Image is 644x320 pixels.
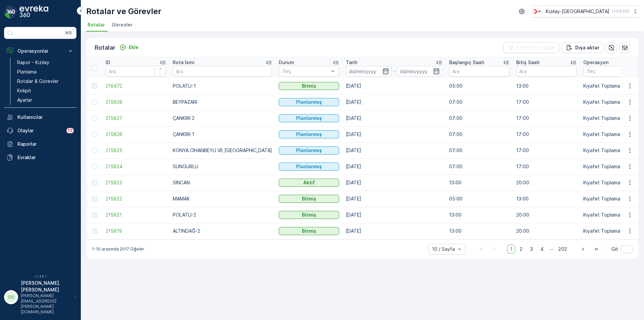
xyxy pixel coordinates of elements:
p: Operasyon [583,59,608,66]
p: Rapor - Kızılay [17,59,49,66]
span: 215823 [106,179,166,186]
span: 1 [507,245,515,254]
td: [DATE] [342,78,446,94]
td: [DATE] [342,207,446,223]
button: Bitmiş [279,211,339,219]
td: 20:00 [513,223,580,239]
div: Toggle Row Selected [92,132,97,137]
button: Filtreleri temizle [503,42,559,53]
p: Seç [282,68,329,75]
p: Filtreleri temizle [517,44,555,51]
input: dd/mm/yyyy [397,66,443,77]
p: Rotalar & Görevler [17,78,59,85]
span: Rotalar [88,21,105,28]
a: 215824 [106,163,166,170]
p: Planlama [17,68,37,75]
td: 13:00 [513,191,580,207]
td: 20:00 [513,207,580,223]
td: 17:00 [513,158,580,175]
p: - [393,67,395,75]
p: Olaylar [17,127,62,134]
p: Başlangıç Saati [449,59,484,66]
button: Planlanmış [279,98,339,106]
button: Bitmiş [279,227,339,235]
img: logo_dark-DEwI_e13.png [19,5,48,19]
a: 215821 [106,212,166,218]
td: 17:00 [513,126,580,142]
a: 216472 [106,83,166,89]
img: k%C4%B1z%C4%B1lay.png [531,8,543,15]
p: Aktif [303,179,315,186]
td: 17:00 [513,142,580,158]
input: Ara [449,66,509,77]
button: Ekle [117,43,141,51]
div: Toggle Row Selected [92,148,97,153]
button: Operasyonlar [4,44,76,58]
td: 07:00 [446,126,513,142]
td: [DATE] [342,223,446,239]
p: Bitiş Saati [516,59,540,66]
td: 07:00 [446,158,513,175]
td: [DATE] [342,126,446,142]
td: [DATE] [342,142,446,158]
a: Planlama [14,67,76,77]
p: [PERSON_NAME].[PERSON_NAME] [21,280,71,293]
td: POLATLI-1 [169,78,275,94]
p: Planlanmış [296,99,322,105]
td: [DATE] [342,94,446,110]
button: Planlanmış [279,146,339,154]
div: Toggle Row Selected [92,99,97,105]
td: 13:00 [446,223,513,239]
td: [DATE] [342,110,446,126]
td: 20:00 [513,175,580,191]
td: 17:00 [513,94,580,110]
td: SİNCAN [169,175,275,191]
p: Planlanmış [296,163,322,170]
td: 07:00 [446,110,513,126]
a: 215822 [106,195,166,202]
td: 05:00 [446,78,513,94]
a: 215827 [106,115,166,122]
td: ALTINDAĞ-2 [169,223,275,239]
p: [PERSON_NAME][EMAIL_ADDRESS][PERSON_NAME][DOMAIN_NAME] [21,293,71,315]
td: KONYA CİHANBEYLİ VE [GEOGRAPHIC_DATA] [169,142,275,158]
p: Rota İsmi [173,59,195,66]
td: ÇANKIRI 1 [169,126,275,142]
a: 215819 [106,228,166,234]
span: 215826 [106,131,166,138]
td: 17:00 [513,110,580,126]
p: Durum [279,59,294,66]
span: 215828 [106,99,166,105]
p: Bitmiş [302,228,316,234]
td: [DATE] [342,158,446,175]
img: logo [4,5,17,19]
p: Planlanmış [296,131,322,138]
p: Evraklar [17,154,74,161]
td: 07:00 [446,142,513,158]
button: Planlanmış [279,130,339,138]
a: Olaylar13 [4,124,76,137]
span: 215825 [106,147,166,154]
a: Rapor - Kızılay [14,58,76,67]
a: Ayarlar [14,95,76,105]
a: Raporlar [4,137,76,151]
td: [DATE] [342,175,446,191]
p: Ayarlar [17,97,32,103]
p: 1-10 arasında 2017 Öğeler [92,246,144,252]
td: 13:00 [513,78,580,94]
td: 13:00 [446,175,513,191]
span: 3 [527,245,536,254]
p: ( +03:00 ) [612,9,629,14]
button: Bitmiş [279,82,339,90]
a: Evraklar [4,151,76,164]
button: Planlanmış [279,163,339,171]
div: Toggle Row Selected [92,212,97,218]
p: Dışa aktar [575,44,599,51]
div: Toggle Row Selected [92,116,97,121]
div: Toggle Row Selected [92,228,97,234]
